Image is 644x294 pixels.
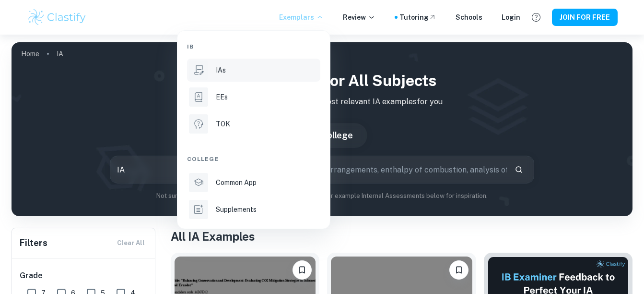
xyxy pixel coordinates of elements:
p: EEs [216,92,228,102]
p: Common App [216,177,257,188]
p: IAs [216,65,226,75]
a: EEs [187,86,320,109]
a: IAs [187,59,320,82]
a: TOK [187,112,320,135]
a: Common App [187,171,320,194]
span: College [187,155,219,163]
p: TOK [216,119,230,129]
a: Supplements [187,198,320,221]
span: IB [187,42,194,51]
p: Supplements [216,204,257,215]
